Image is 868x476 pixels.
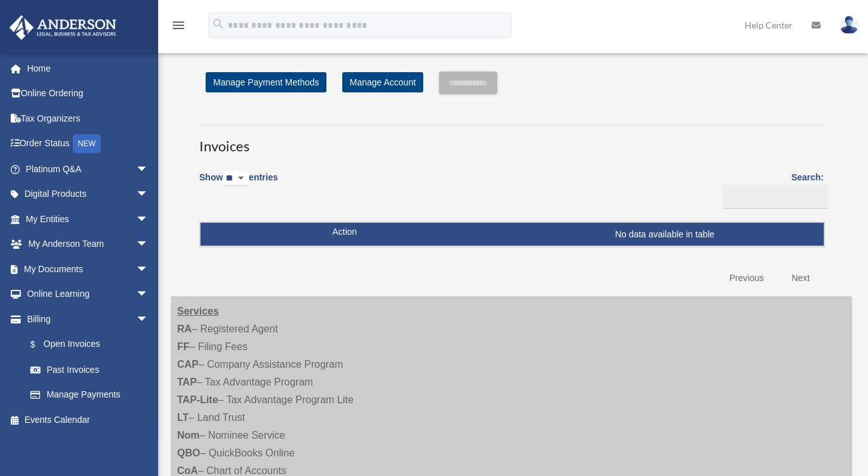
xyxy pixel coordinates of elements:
strong: QBO [177,448,200,458]
a: My Anderson Teamarrow_drop_down [9,232,168,257]
a: My Entitiesarrow_drop_down [9,206,168,232]
strong: FF [177,341,190,352]
strong: LT [177,412,189,423]
strong: Nom [177,430,200,441]
strong: Services [177,306,219,316]
td: No data available in table [201,223,824,247]
a: Platinum Q&Aarrow_drop_down [9,156,168,182]
i: search [211,17,225,31]
img: Anderson Advisors Platinum Portal [6,15,120,40]
strong: CAP [177,359,199,370]
strong: RA [177,323,192,334]
img: User Pic [840,16,859,34]
a: Previous [720,265,773,291]
a: My Documentsarrow_drop_down [9,256,168,282]
a: Past Invoices [18,357,161,382]
span: arrow_drop_down [136,232,161,258]
a: Manage Payment Methods [206,72,326,92]
span: arrow_drop_down [136,282,161,308]
label: Search: [718,170,824,209]
label: Show entries [199,170,278,199]
a: Online Ordering [9,81,168,106]
div: NEW [73,134,101,153]
a: Manage Payments [18,382,161,408]
span: arrow_drop_down [136,306,161,332]
span: arrow_drop_down [136,156,161,182]
i: menu [171,18,186,33]
strong: CoA [177,465,198,476]
a: Digital Productsarrow_drop_down [9,182,168,207]
a: Next [782,265,819,291]
input: Search: [722,185,828,209]
strong: TAP [177,377,197,387]
h3: Invoices [199,125,824,156]
span: arrow_drop_down [136,206,161,232]
a: Order StatusNEW [9,131,168,157]
a: Tax Organizers [9,106,168,131]
a: $Open Invoices [18,332,155,358]
span: arrow_drop_down [136,182,161,208]
a: Manage Account [342,72,423,92]
a: Events Calendar [9,407,168,432]
a: Online Learningarrow_drop_down [9,282,168,307]
strong: TAP-Lite [177,394,218,405]
span: arrow_drop_down [136,256,161,282]
a: Billingarrow_drop_down [9,306,161,332]
span: $ [37,337,44,353]
a: Home [9,56,168,81]
a: menu [171,22,186,33]
select: Showentries [223,172,249,186]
